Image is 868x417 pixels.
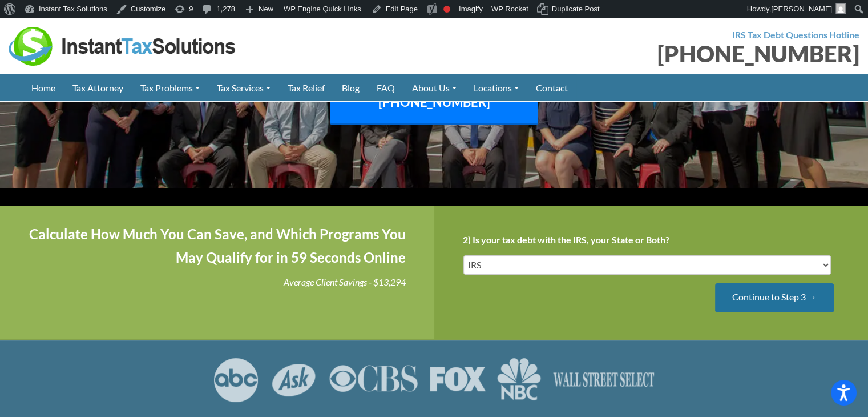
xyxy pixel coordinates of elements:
[279,74,333,101] a: Tax Relief
[271,358,317,402] img: ASK
[329,358,418,402] img: CBS
[429,358,486,402] img: FOX
[552,358,656,402] img: Wall Street Select
[443,42,860,65] div: [PHONE_NUMBER]
[497,358,541,402] img: NBC
[732,29,859,40] strong: IRS Tax Debt Questions Hotline
[208,74,279,101] a: Tax Services
[23,74,64,101] a: Home
[284,276,406,287] i: Average Client Savings - $13,294
[213,358,259,402] img: ABC
[333,74,368,101] a: Blog
[29,223,406,270] h4: Calculate How Much You Can Save, and Which Programs You May Qualify for in 59 Seconds Online
[443,6,450,13] div: Focus keyphrase not set
[368,74,403,101] a: FAQ
[9,27,237,66] img: Instant Tax Solutions Logo
[527,74,576,101] a: Contact
[465,74,527,101] a: Locations
[9,39,237,50] a: Instant Tax Solutions Logo
[463,234,669,246] label: 2) Is your tax debt with the IRS, your State or Both?
[715,283,834,312] input: Continue to Step 3 →
[403,74,465,101] a: About Us
[132,74,208,101] a: Tax Problems
[771,5,832,13] span: [PERSON_NAME]
[64,74,132,101] a: Tax Attorney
